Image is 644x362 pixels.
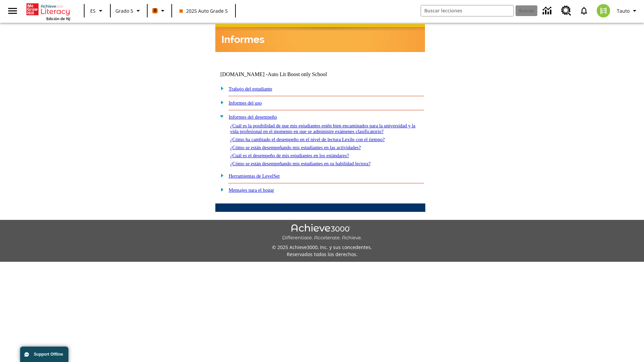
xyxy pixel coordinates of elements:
a: Trabajo del estudiante [229,86,272,92]
img: avatar image [597,4,610,17]
button: Perfil/Configuración [614,5,641,17]
div: Portada [26,2,70,21]
span: B [154,6,157,15]
button: Support Offline [20,347,68,362]
button: Lenguaje: ES, Selecciona un idioma [87,5,108,17]
img: plus.gif [217,85,224,91]
input: Buscar campo [421,5,514,16]
button: Escoja un nuevo avatar [593,2,614,19]
img: header [215,24,425,52]
a: ¿Cómo ha cambiado el desempeño en el nivel de lectura Lexile con el tiempo? [230,137,385,142]
a: Centro de recursos, Se abrirá en una pestaña nueva. [557,2,575,20]
img: minus.gif [217,113,224,119]
button: Abrir el menú lateral [3,1,22,21]
img: plus.gif [217,172,224,178]
img: plus.gif [217,186,224,192]
img: Achieve3000 Differentiate Accelerate Achieve [282,224,362,241]
td: [DOMAIN_NAME] - [220,71,344,77]
span: Tauto [617,7,630,14]
a: Herramientas de LevelSet [229,173,280,179]
span: 2025 Auto Grade 5 [179,7,228,14]
a: ¿Cómo se están desempeñando mis estudiantes en su habilidad lectora? [230,161,371,166]
a: ¿Cuál es la posibilidad de que mis estudiantes estén bien encaminados para la universidad y la vi... [230,123,415,134]
span: Grado 5 [115,7,133,14]
a: Centro de información [539,2,557,20]
button: Boost El color de la clase es anaranjado. Cambiar el color de la clase. [150,5,169,17]
a: Mensajes para el hogar [229,187,274,193]
a: ¿Cómo se están desempeñando mis estudiantes en las actividades? [230,145,361,150]
button: Grado: Grado 5, Elige un grado [113,5,145,17]
a: Notificaciones [575,2,593,19]
img: plus.gif [217,99,224,105]
a: Informes del uso [229,100,262,106]
a: ¿Cuál es el desempeño de mis estudiantes en los estándares? [230,153,349,158]
span: ES [90,7,96,14]
nobr: Auto Lit Boost only School [268,71,327,77]
span: Edición de NJ [46,16,70,21]
span: Support Offline [34,352,63,357]
a: Informes del desempeño [229,114,277,120]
